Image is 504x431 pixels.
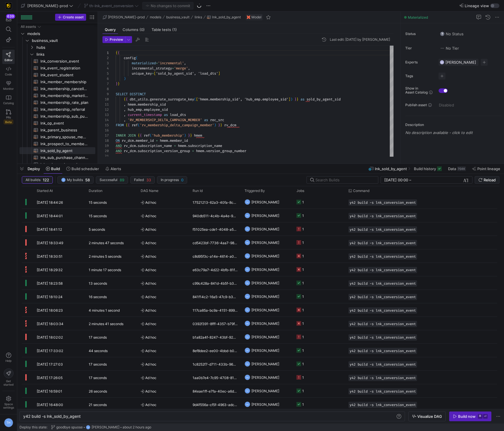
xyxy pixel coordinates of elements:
p: No description available - click to edit [405,130,502,135]
div: 117ca85a-bc9a-4151-899e-4c692af44ab4 [189,303,241,317]
span: No Tier [440,46,459,51]
div: 1c8252f7-d711-433b-964b-c53f51a9ff17 [189,357,241,370]
button: Build now⌘⏎ [449,411,491,421]
a: Catalog [2,93,15,107]
div: 6 [102,76,109,81]
span: Editor [5,58,13,62]
span: = [174,143,176,148]
div: Press SPACE to select this row. [20,65,95,71]
span: , [124,102,126,107]
span: Alerts [111,166,121,171]
span: Query [105,28,116,32]
a: lnk_membership_rate_plan​​​​​​​​​​ [20,99,95,106]
span: hmem [178,143,186,148]
div: 21 [102,154,109,159]
a: https://storage.googleapis.com/y42-prod-data-exchange/images/uAsz27BndGEK0hZWDFeOjoxA7jCwgK9jE472... [2,1,15,11]
span: SELECT [116,92,128,96]
span: 'merge' [174,66,188,71]
a: PRsBeta [2,107,15,127]
img: No tier [440,46,445,51]
div: 9 [102,92,109,97]
span: . [148,97,150,102]
a: lnk_membership_marketing​​​​​​​​​​ [20,92,95,99]
span: ) [184,133,186,138]
span: Build scheduler [71,166,99,171]
span: DISTINCT [130,92,146,96]
div: 20 [102,148,109,154]
span: models [27,30,94,37]
span: Columns [123,28,145,32]
div: 1 [102,50,109,55]
button: [PERSON_NAME]-prod [20,2,75,9]
span: { [124,97,126,102]
span: ( [138,123,140,127]
span: AND [116,149,122,153]
span: Failed [134,178,144,182]
kbd: ⏎ [483,414,488,419]
button: Create asset [55,14,86,21]
span: = [156,138,158,143]
span: materialized [132,61,156,65]
span: Code [5,73,12,76]
span: hmem [194,133,202,138]
a: lnk_membership_referral​​​​​​​​​​ [20,106,95,113]
span: , [124,107,126,112]
span: . [136,102,138,107]
div: 15 [102,123,109,128]
span: INNER [116,133,126,138]
span: hub_emp [128,107,142,112]
span: [PERSON_NAME]-prod [108,15,145,19]
div: c8d95f3c-a14e-4614-a04f-f1755784013f [189,249,241,263]
span: (0) [139,28,145,32]
div: 17 [102,133,109,138]
div: 5 [102,71,109,76]
span: My builds [67,178,83,182]
span: lnk_member_membership​​​​​​​​​​ [40,79,89,85]
span: ) [290,97,292,102]
button: Reload [475,176,499,184]
div: Press SPACE to select this row. [20,113,95,120]
div: 12 [102,107,109,112]
span: 122 [43,178,49,182]
a: lnk_primary_spouse_member_grouping​​​​​​​​​​ [20,133,95,140]
span: FROM [116,123,124,127]
button: Build scheduler [64,164,102,174]
span: ] [218,71,220,76]
span: . [204,149,206,153]
div: Build now [458,414,476,419]
div: 17521213-62a3-40fa-8cde-5c075102302a [189,195,241,209]
span: rv_dcm [124,149,136,153]
span: business_vault [32,37,94,44]
div: Press SPACE to select this row. [20,92,95,99]
span: [ [196,97,198,102]
a: lnk_sub_purchase_channel_monthly_forecast​​​​​​​​​​ [20,154,95,161]
span: } [118,81,120,86]
span: [PERSON_NAME] [92,425,119,429]
span: lnk_sold_by_agent​​​​​​​​​​ [40,147,89,154]
button: Getstarted [2,366,15,389]
span: generate_surrogate_key [150,97,194,102]
span: , [124,112,126,117]
div: 2 [102,55,109,61]
span: lnk_event_registration​​​​​​​​​​ [40,65,89,71]
span: Get started [3,379,13,386]
span: , [188,66,190,71]
span: incremental_strategy [132,66,172,71]
button: TH [2,417,15,429]
div: 13 [102,112,109,117]
button: THMy builds58 [57,176,94,184]
div: c99c428a-841d-4b5f-b357-396a1c79d5aa [189,276,241,290]
span: { [128,123,130,127]
span: Create asset [63,15,84,19]
span: hubs [36,44,94,51]
span: AND [116,143,122,148]
div: Press SPACE to select this row. [20,85,95,92]
span: subscription_version_group [138,149,190,153]
a: lnk_parent_business​​​​​​​​​​ [20,127,95,133]
div: Press SPACE to select this row. [20,58,95,65]
p: Description [405,123,502,127]
span: ( [150,133,152,138]
span: Catalog [3,101,14,105]
span: { [116,51,118,55]
span: dbt_utils [130,97,148,102]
